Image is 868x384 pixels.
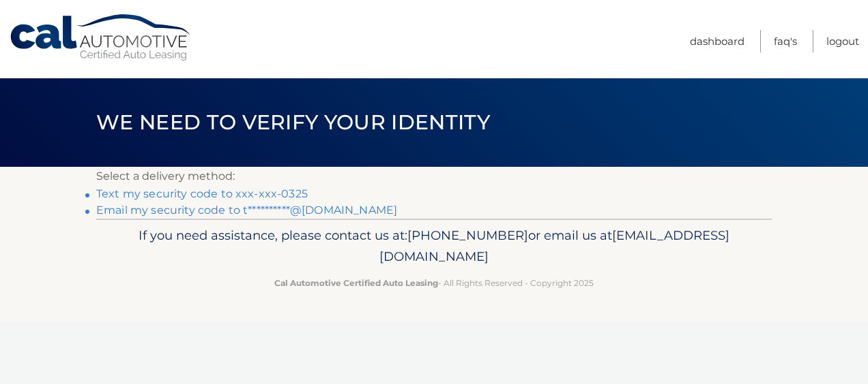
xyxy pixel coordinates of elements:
[826,30,859,52] a: Logout
[105,225,763,268] p: If you need assistance, please contact us at: or email us at
[96,204,397,217] a: Email my security code to t**********@[DOMAIN_NAME]
[9,14,193,62] a: Cal Automotive
[105,276,763,290] p: - All Rights Reserved - Copyright 2025
[407,227,528,243] span: [PHONE_NUMBER]
[96,167,772,186] p: Select a delivery method:
[96,187,308,200] a: Text my security code to xxx-xxx-0325
[774,30,797,52] a: FAQ's
[96,110,490,135] span: We need to verify your identity
[274,278,438,288] strong: Cal Automotive Certified Auto Leasing
[690,30,744,52] a: Dashboard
